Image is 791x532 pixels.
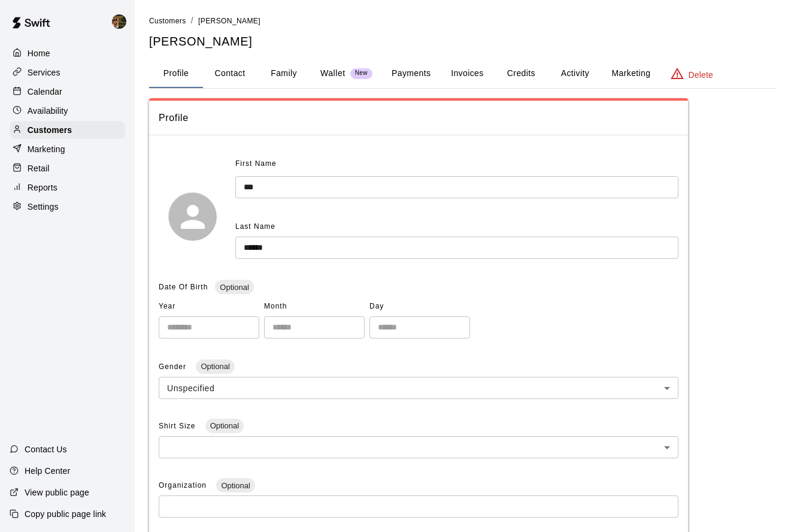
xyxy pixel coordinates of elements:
a: Settings [10,198,125,216]
a: Retail [10,159,125,177]
span: Date Of Birth [159,283,208,291]
span: Gender [159,362,189,371]
span: Year [159,297,259,316]
button: Marketing [602,59,660,88]
span: Profile [159,110,678,126]
button: Payments [382,59,440,88]
p: View public page [25,486,89,498]
p: Availability [28,105,68,117]
p: Reports [28,182,57,194]
p: Home [28,47,50,59]
button: Contact [203,59,257,88]
p: Contact Us [25,443,67,455]
p: Help Center [25,465,70,477]
button: Activity [548,59,602,88]
p: Retail [28,162,50,174]
p: Copy public page link [25,508,106,520]
span: Optional [196,362,234,371]
a: Customers [149,16,186,25]
span: [PERSON_NAME] [198,17,260,25]
p: Settings [28,201,59,213]
span: Optional [215,283,253,292]
a: Calendar [10,83,125,101]
p: Customers [28,124,72,136]
button: Credits [494,59,548,88]
a: Home [10,44,125,62]
li: / [191,14,193,27]
div: basic tabs example [149,59,777,88]
span: Optional [216,481,254,490]
span: Last Name [235,222,275,231]
span: New [350,69,372,77]
span: First Name [235,155,277,174]
p: Services [28,66,60,78]
a: Marketing [10,140,125,158]
span: Month [264,297,365,316]
a: Availability [10,102,125,120]
div: Unspecified [159,377,678,399]
div: Francisco Gracesqui [110,10,135,34]
p: Marketing [28,143,65,155]
a: Services [10,64,125,81]
p: Wallet [320,67,346,80]
span: Shirt Size [159,422,198,430]
button: Family [257,59,311,88]
span: Customers [149,17,186,25]
span: Day [369,297,470,316]
img: Francisco Gracesqui [112,14,126,29]
a: Reports [10,179,125,197]
a: Customers [10,121,125,139]
p: Delete [689,69,713,81]
nav: breadcrumb [149,14,777,28]
button: Invoices [440,59,494,88]
h5: [PERSON_NAME] [149,34,777,50]
button: Profile [149,59,203,88]
span: Organization [159,481,209,489]
p: Calendar [28,86,62,98]
span: Optional [205,421,244,430]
